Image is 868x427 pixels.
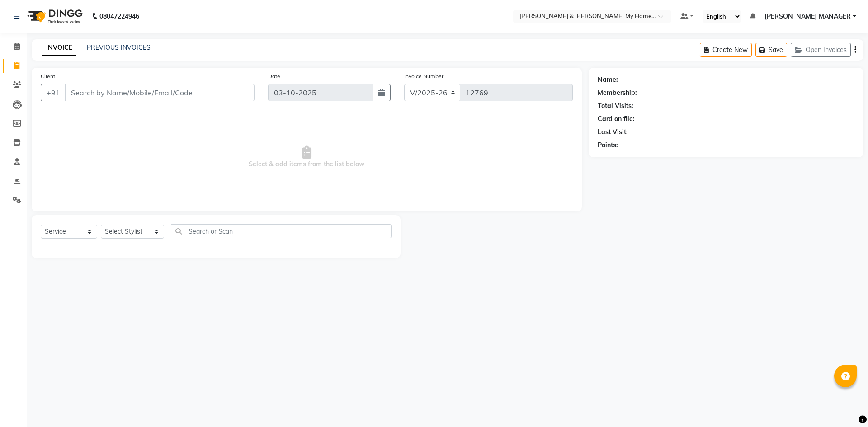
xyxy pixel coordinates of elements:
[23,4,85,29] img: logo
[598,141,618,150] div: Points:
[268,72,280,80] label: Date
[41,84,66,101] button: +91
[598,127,628,137] div: Last Visit:
[99,4,139,29] b: 08047224946
[791,43,851,57] button: Open Invoices
[171,224,392,238] input: Search or Scan
[87,43,151,52] a: PREVIOUS INVOICES
[42,40,76,56] a: INVOICE
[598,88,637,98] div: Membership:
[41,72,55,80] label: Client
[700,43,752,57] button: Create New
[404,72,443,80] label: Invoice Number
[764,12,851,21] span: [PERSON_NAME] MANAGER
[755,43,787,57] button: Save
[41,112,573,202] span: Select & add items from the list below
[598,101,633,111] div: Total Visits:
[598,114,635,124] div: Card on file:
[598,75,618,84] div: Name:
[65,84,255,101] input: Search by Name/Mobile/Email/Code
